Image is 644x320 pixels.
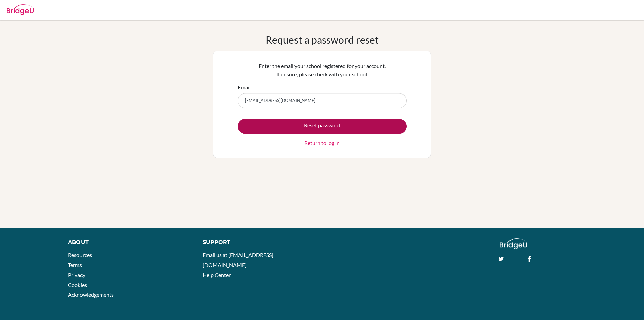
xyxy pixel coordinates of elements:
[203,272,231,278] a: Help Center
[238,119,407,134] button: Reset password
[68,262,82,268] a: Terms
[68,252,92,258] a: Resources
[203,238,314,246] div: Support
[500,238,527,249] img: logo_white@2x-f4f0deed5e89b7ecb1c2cc34c3e3d731f90f0f143d5ea2071677605dd97b5244.png
[68,291,114,298] a: Acknowledgements
[238,83,251,91] label: Email
[68,272,85,278] a: Privacy
[238,62,407,78] p: Enter the email your school registered for your account. If unsure, please check with your school.
[304,139,340,147] a: Return to log in
[203,252,273,268] a: Email us at [EMAIL_ADDRESS][DOMAIN_NAME]
[266,34,379,46] h1: Request a password reset
[68,282,87,288] a: Cookies
[68,238,187,246] div: About
[7,4,34,15] img: Bridge-U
